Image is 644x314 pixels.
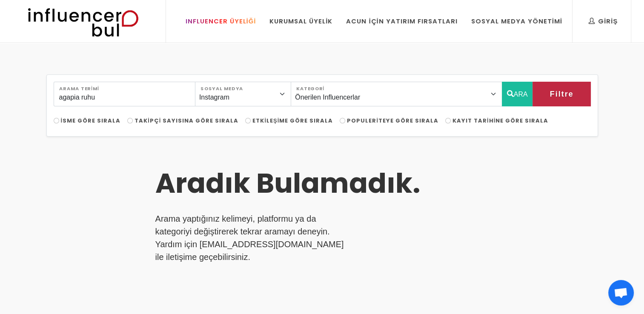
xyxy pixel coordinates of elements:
[245,118,251,123] input: Etkileşime Göre Sırala
[127,118,133,123] input: Takipçi Sayısına Göre Sırala
[471,17,562,26] div: Sosyal Medya Yönetimi
[347,117,438,125] span: Populeriteye Göre Sırala
[269,17,332,26] div: Kurumsal Üyelik
[54,82,195,106] input: Search..
[54,118,59,123] input: İsme Göre Sırala
[445,118,451,123] input: Kayıt Tarihine Göre Sırala
[155,167,476,200] h3: Aradık Bulamadık.
[452,117,548,125] span: Kayıt Tarihine Göre Sırala
[608,280,634,305] div: Açık sohbet
[532,82,590,106] button: Filtre
[61,117,121,125] span: İsme Göre Sırala
[186,17,256,26] div: Influencer Üyeliği
[340,118,345,123] input: Populeriteye Göre Sırala
[502,82,533,106] button: ARA
[346,17,457,26] div: Acun İçin Yatırım Fırsatları
[252,117,333,125] span: Etkileşime Göre Sırala
[589,17,618,26] div: Giriş
[550,87,573,101] span: Filtre
[155,212,349,263] p: Arama yaptığınız kelimeyi, platformu ya da kategoriyi değiştirerek tekrar aramayı deneyin. Yardım...
[135,117,238,125] span: Takipçi Sayısına Göre Sırala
